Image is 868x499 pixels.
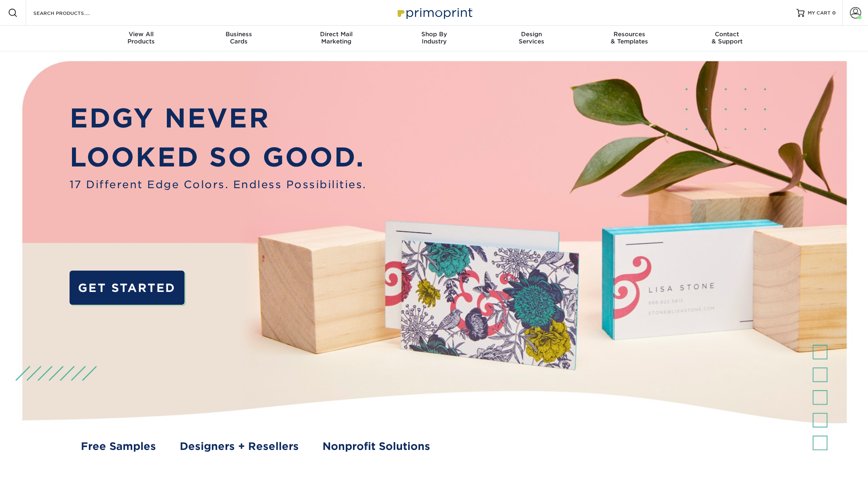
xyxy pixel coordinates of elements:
[190,31,287,45] div: Cards
[832,10,836,16] span: 0
[483,31,581,38] span: Design
[70,271,185,305] a: GET STARTED
[70,177,367,193] span: 17 Different Edge Colors. Endless Possibilities.
[394,4,474,21] img: Primoprint
[92,31,190,45] div: Products
[483,31,581,45] div: Services
[287,31,385,45] div: Marketing
[581,26,678,51] a: Resources& Templates
[808,10,831,16] span: MY CART
[678,31,776,45] div: & Support
[190,26,287,51] a: BusinessCards
[190,31,287,38] span: Business
[92,26,190,51] a: View AllProducts
[33,8,111,18] input: SEARCH PRODUCTS.....
[287,26,385,51] a: Direct MailMarketing
[385,31,483,38] span: Shop By
[581,31,678,45] div: & Templates
[287,31,385,38] span: Direct Mail
[81,439,156,454] a: Free Samples
[483,26,581,51] a: DesignServices
[385,31,483,45] div: Industry
[180,439,299,454] a: Designers + Resellers
[322,439,430,454] a: Nonprofit Solutions
[581,31,678,38] span: Resources
[70,99,367,138] p: EDGY NEVER
[92,31,190,38] span: View All
[678,31,776,38] span: Contact
[70,138,367,177] p: LOOKED SO GOOD.
[385,26,483,51] a: Shop ByIndustry
[678,26,776,51] a: Contact& Support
